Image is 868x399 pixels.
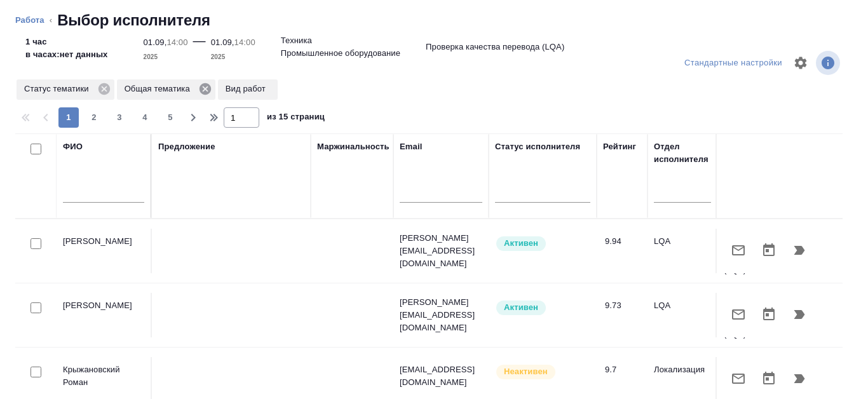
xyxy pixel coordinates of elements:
input: Выбери исполнителей, чтобы отправить приглашение на работу [31,302,41,313]
span: Настроить таблицу [785,48,816,78]
div: Наши пути разошлись: исполнитель с нами не работает [495,363,590,381]
div: Статус исполнителя [495,140,580,153]
p: Активен [504,237,538,250]
nav: breadcrumb [15,10,853,30]
div: Отдел исполнителя [654,140,711,166]
p: Проверка качества перевода (LQA) [724,226,781,276]
input: Выбери исполнителей, чтобы отправить приглашение на работу [31,238,41,249]
div: split button [681,53,785,73]
span: 3 [109,111,130,124]
input: Выбери исполнителей, чтобы отправить приглашение на работу [31,367,41,377]
span: 5 [160,111,180,124]
p: Проверка качества перевода (LQA) [426,41,564,53]
div: 9.94 [605,235,641,248]
button: Открыть календарь загрузки [754,363,784,394]
p: Проверка качества перевода (LQA) [724,290,781,341]
button: Продолжить [784,235,815,266]
td: LQA [648,293,717,337]
p: Техника [281,34,312,47]
div: — [193,30,206,64]
p: 01.09, [144,37,167,47]
div: Статус тематики [17,79,114,100]
button: 2 [84,107,104,128]
button: Отправить предложение о работе [723,299,754,330]
p: 1 час [25,36,108,48]
p: Общая тематика [125,83,194,95]
td: [PERSON_NAME] [57,229,152,273]
button: 5 [160,107,180,128]
p: 14:00 [166,37,187,47]
div: Предложение [158,140,215,153]
a: Работа [15,15,44,25]
p: [EMAIL_ADDRESS][DOMAIN_NAME] [400,363,482,389]
p: 01.09, [211,37,234,47]
div: 9.7 [605,363,641,376]
span: 4 [135,111,155,124]
p: Статус тематики [24,83,93,95]
button: Отправить предложение о работе [723,235,754,266]
div: Email [400,140,422,153]
button: Продолжить [784,299,815,330]
button: 4 [135,107,155,128]
button: Открыть календарь загрузки [754,299,784,330]
p: Неактивен [504,365,548,378]
button: Открыть календарь загрузки [754,235,784,266]
td: LQA [648,229,717,273]
p: Активен [504,301,538,314]
button: 3 [109,107,130,128]
h2: Выбор исполнителя [57,10,210,30]
span: Посмотреть информацию [816,51,843,75]
p: Вид работ [226,83,270,95]
div: 9.73 [605,299,641,312]
span: 2 [84,111,104,124]
div: Рядовой исполнитель: назначай с учетом рейтинга [495,235,590,252]
span: из 15 страниц [267,109,325,128]
div: Маржинальность [317,140,390,153]
div: Рейтинг [603,140,636,153]
button: Отправить предложение о работе [723,363,754,394]
div: Рядовой исполнитель: назначай с учетом рейтинга [495,299,590,316]
button: Продолжить [784,363,815,394]
p: [PERSON_NAME][EMAIL_ADDRESS][DOMAIN_NAME] [400,296,482,334]
td: [PERSON_NAME] [57,293,152,337]
div: ФИО [63,140,83,153]
p: 14:00 [234,37,255,47]
p: [PERSON_NAME][EMAIL_ADDRESS][DOMAIN_NAME] [400,232,482,270]
li: ‹ [50,14,52,27]
div: Общая тематика [117,79,215,100]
